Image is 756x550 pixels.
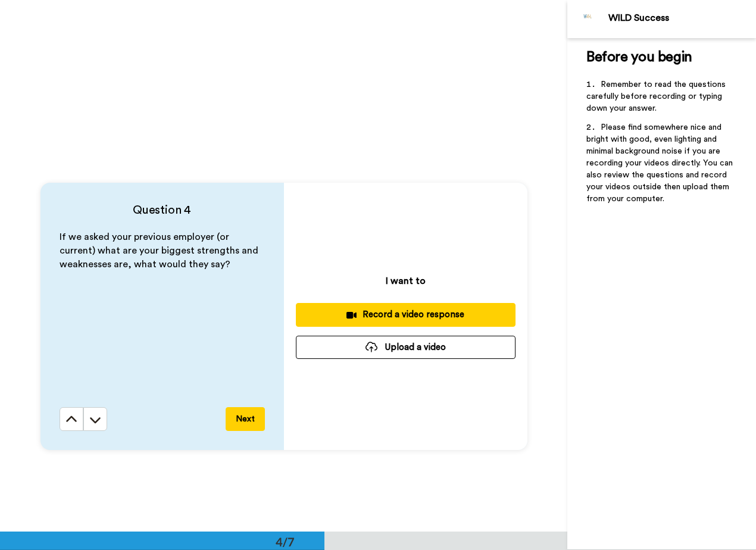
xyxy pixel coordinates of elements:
div: 4/7 [257,533,314,550]
button: Upload a video [296,336,516,359]
p: I want to [386,274,426,288]
span: Please find somewhere nice and bright with good, even lighting and minimal background noise if yo... [586,123,735,203]
button: Next [226,407,265,431]
img: Profile Image [574,5,602,33]
h4: Question 4 [60,202,265,218]
div: WILD Success [608,12,755,24]
button: Record a video response [296,303,516,326]
span: Before you begin [586,50,692,64]
span: Remember to read the questions carefully before recording or typing down your answer. [586,80,728,112]
div: Record a video response [305,308,506,321]
span: If we asked your previous employer (or current) what are your biggest strengths and weaknesses ar... [60,232,261,269]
